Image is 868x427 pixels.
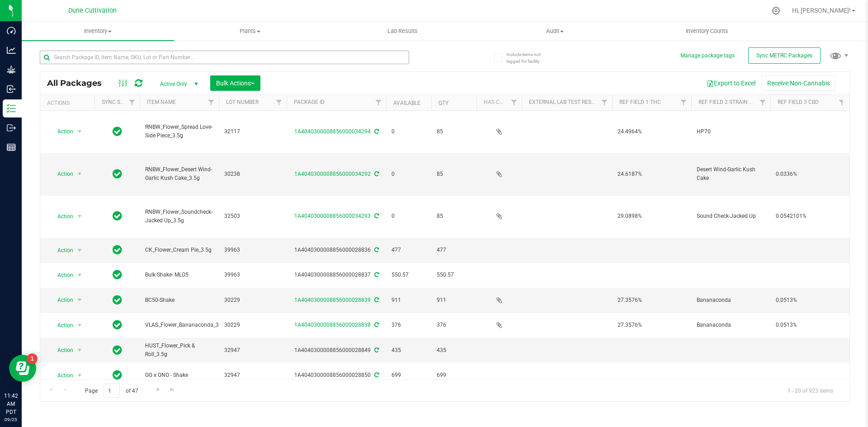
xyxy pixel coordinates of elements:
[7,123,16,132] inline-svg: Outbound
[756,52,812,59] span: Sync METRC Packages
[147,99,176,105] a: Item Name
[697,296,765,305] span: Bananaconda
[9,355,36,382] iframe: Resource center
[68,7,117,14] span: Dune Cultivation
[224,170,281,178] span: 30238
[74,294,85,306] span: select
[698,99,764,105] a: Ref Field 2 Strain Name
[294,322,371,328] a: 1A4040300008856000028838
[529,99,600,105] a: External Lab Test Result
[392,371,426,380] span: 699
[145,165,213,183] span: RNBW_Flower_Desert Wind-Garlic Kush Cake_3.5g
[776,296,844,305] span: 0.0513%
[7,84,16,94] inline-svg: Inbound
[74,369,85,382] span: select
[151,384,165,396] a: Go to the next page
[224,296,281,305] span: 30229
[392,170,426,178] span: 0
[748,47,821,64] button: Sync METRC Packages
[294,128,371,135] a: 1A4040300008856000034294
[371,95,386,110] a: Filter
[272,95,287,110] a: Filter
[145,371,213,380] span: GG x GNO - Shake
[224,127,281,136] span: 32117
[113,125,122,138] span: In Sync
[676,95,691,110] a: Filter
[792,7,851,14] span: Hi, [PERSON_NAME]!
[697,212,765,221] span: Sound Check-Jacked Up
[49,294,74,306] span: Action
[835,95,849,110] a: Filter
[104,384,120,398] input: 1
[113,319,122,331] span: In Sync
[392,212,426,221] span: 0
[373,297,379,303] span: Sync from Compliance System
[437,127,471,136] span: 85
[113,268,122,281] span: In Sync
[7,65,16,74] inline-svg: Grow
[74,319,85,332] span: select
[618,321,686,329] span: 27.3576%
[373,372,379,378] span: Sync from Compliance System
[174,22,326,41] a: Plants
[619,99,661,105] a: Ref Field 1 THC
[74,168,85,180] span: select
[697,165,765,183] span: Desert Wind-Garlic Kush Cake
[597,95,612,110] a: Filter
[77,384,146,398] span: Page of 47
[175,27,326,35] span: Plants
[392,246,426,254] span: 477
[326,22,479,41] a: Lab Results
[224,246,281,254] span: 39963
[145,321,226,329] span: VLAS_Flower_Bananaconda_3.5g
[697,127,765,136] span: HP70
[392,346,426,355] span: 435
[373,128,379,135] span: Sync from Compliance System
[145,208,213,225] span: RNBW_Flower_Soundcheck-Jacked Up_3.5g
[7,46,16,55] inline-svg: Analytics
[49,125,74,138] span: Action
[507,95,522,110] a: Filter
[437,321,471,329] span: 376
[294,213,371,219] a: 1A4040300008856000034293
[755,95,770,110] a: Filter
[618,127,686,136] span: 24.4964%
[294,171,371,177] a: 1A4040300008856000034292
[27,353,38,364] iframe: Resource center unread badge
[506,51,552,65] span: Include items not tagged for facility
[113,344,122,357] span: In Sync
[392,271,426,279] span: 550.57
[226,99,259,105] a: Lot Number
[373,272,379,278] span: Sync from Compliance System
[22,27,174,35] span: Inventory
[49,344,74,357] span: Action
[618,212,686,221] span: 29.0898%
[49,369,74,382] span: Action
[437,296,471,305] span: 911
[674,27,741,35] span: Inventory Counts
[49,319,74,332] span: Action
[166,384,179,396] a: Go to the last page
[145,246,213,254] span: CK_Flower_Cream Pie_3.5g
[49,168,74,180] span: Action
[479,22,631,41] a: Audit
[373,347,379,353] span: Sync from Compliance System
[224,212,281,221] span: 32503
[776,170,844,178] span: 0.0336%
[49,269,74,282] span: Action
[22,22,174,41] a: Inventory
[375,27,430,35] span: Lab Results
[4,392,18,416] p: 11:42 AM PDT
[7,104,16,113] inline-svg: Inventory
[224,346,281,355] span: 32947
[392,127,426,136] span: 0
[224,371,281,380] span: 32947
[40,51,409,64] input: Search Package ID, Item Name, SKU, Lot or Part Number...
[294,99,325,105] a: Package ID
[392,321,426,329] span: 376
[113,210,122,222] span: In Sync
[285,371,387,380] div: 1A4040300008856000028850
[47,78,111,88] span: All Packages
[437,271,471,279] span: 550.57
[145,271,213,279] span: Bulk-Shake- MLO5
